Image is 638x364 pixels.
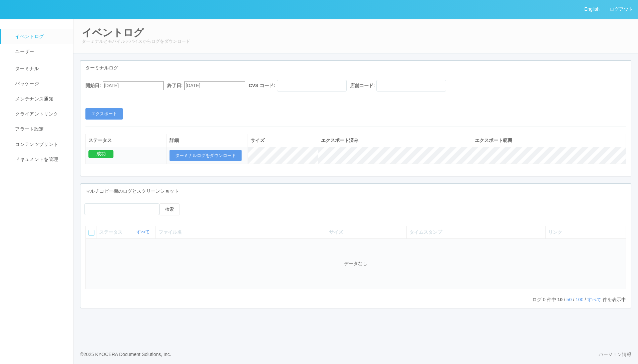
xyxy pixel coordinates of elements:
[1,107,79,122] a: クライアントリンク
[13,66,39,71] span: ターミナル
[86,239,626,289] td: データなし
[80,352,171,357] span: © 2025 KYOCERA Document Solutions, Inc.
[136,229,151,234] a: すべて
[82,27,630,38] h2: イベントログ
[1,152,79,167] a: ドキュメントを管理
[80,61,631,75] div: ターミナルログ
[1,137,79,152] a: コンテンツプリント
[409,229,442,235] span: タイムスタンプ
[321,137,469,144] div: エクスポート済み
[475,137,623,144] div: エクスポート範囲
[1,76,79,91] a: パッケージ
[13,49,34,54] span: ユーザー
[80,184,631,198] div: マルチコピー機のログとスクリーンショット
[587,297,603,302] a: すべて
[99,229,124,236] span: ステータス
[599,351,631,358] a: バージョン情報
[532,296,626,303] p: ログ 件中 / / / 件を表示中
[13,34,44,39] span: イベントログ
[1,59,79,76] a: ターミナル
[350,82,375,89] label: 店舗コード:
[13,157,58,162] span: ドキュメントを管理
[85,82,101,89] label: 開始日:
[558,297,563,302] span: 10
[82,38,630,45] p: ターミナルとモバイルデバイスからログをダウンロード
[13,81,39,86] span: パッケージ
[135,229,153,235] button: すべて
[329,229,343,235] span: サイズ
[170,137,245,144] div: 詳細
[567,297,572,302] a: 50
[1,122,79,137] a: アラート設定
[249,82,275,89] label: CVS コード:
[85,108,123,120] button: エクスポート
[13,96,53,102] span: メンテナンス通知
[13,126,44,132] span: アラート設定
[159,203,180,215] button: 検索
[542,297,547,302] span: 0
[13,142,58,147] span: コンテンツプリント
[167,82,183,89] label: 終了日:
[576,297,583,302] a: 100
[1,29,79,44] a: イベントログ
[170,150,242,161] button: ターミナルログをダウンロード
[13,111,58,117] span: クライアントリンク
[1,44,79,59] a: ユーザー
[1,92,79,107] a: メンテナンス通知
[88,150,113,158] div: 成功
[548,229,623,236] div: リンク
[158,229,182,235] span: ファイル名
[251,137,315,144] div: サイズ
[88,137,164,144] div: ステータス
